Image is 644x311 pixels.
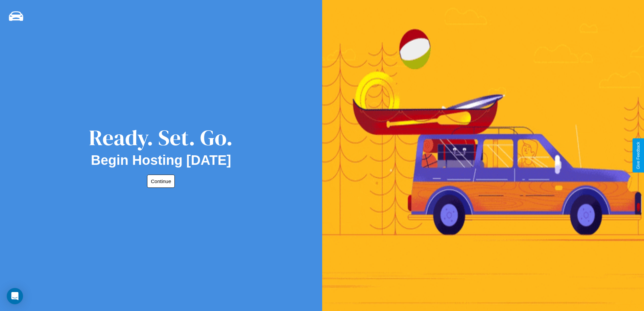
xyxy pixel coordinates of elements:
h2: Begin Hosting [DATE] [91,153,231,168]
button: Continue [147,175,175,188]
div: Open Intercom Messenger [7,288,23,304]
div: Ready. Set. Go. [89,123,233,153]
div: Give Feedback [636,142,641,169]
